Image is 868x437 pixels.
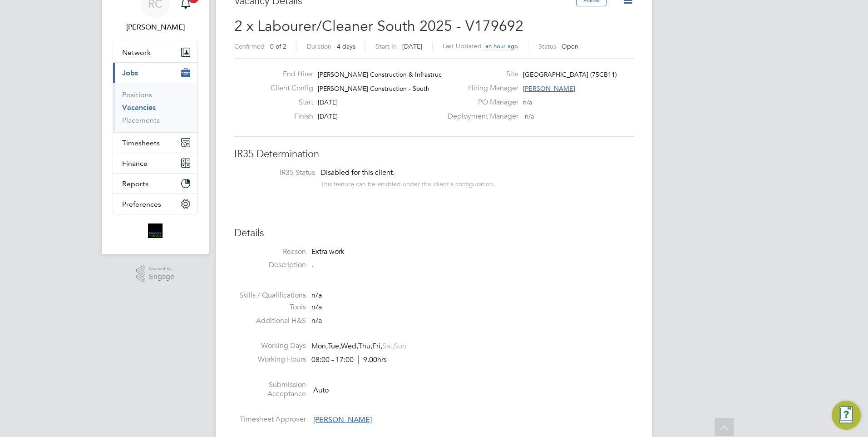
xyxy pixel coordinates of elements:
[122,90,152,99] a: Positions
[394,342,406,351] span: Sun
[122,69,138,77] span: Jobs
[318,112,338,120] span: [DATE]
[234,148,634,161] h3: IR35 Determination
[234,316,306,326] label: Additional H&S
[148,223,163,238] img: bromak-logo-retina.png
[832,401,861,430] button: Engage Resource Center
[328,342,341,351] span: Tue,
[263,84,313,93] label: Client Config
[113,63,197,83] button: Jobs
[311,316,322,325] span: n/a
[485,42,518,50] span: an hour ago
[337,42,355,50] span: 4 days
[321,178,495,188] div: This feature can be enabled under this client's configuration.
[321,168,395,177] span: Disabled for this client.
[318,70,450,79] span: [PERSON_NAME] Construction & Infrastruct…
[311,291,322,300] span: n/a
[122,139,160,147] span: Timesheets
[234,17,523,35] span: 2 x Labourer/Cleaner South 2025 - V179692
[263,70,313,79] label: End Hirer
[523,98,532,106] span: n/a
[234,380,306,399] label: Submission Acceptance
[149,265,174,273] span: Powered by
[234,260,306,270] label: Description
[234,303,306,312] label: Tools
[523,84,575,93] span: [PERSON_NAME]
[382,342,394,351] span: Sat,
[243,168,315,178] label: IR35 Status
[113,42,197,62] button: Network
[122,48,151,57] span: Network
[311,355,387,365] div: 08:00 - 17:00
[318,98,338,106] span: [DATE]
[318,84,429,93] span: [PERSON_NAME] Construction - South
[523,70,617,79] span: [GEOGRAPHIC_DATA] (75CB11)
[313,415,372,424] span: [PERSON_NAME]
[311,342,328,351] span: Mon,
[311,303,322,312] span: n/a
[113,153,197,173] button: Finance
[341,342,358,351] span: Wed,
[313,385,329,394] span: Auto
[136,265,175,283] a: Powered byEngage
[113,223,198,238] a: Go to home page
[376,42,397,50] label: Start In
[234,227,634,240] h3: Details
[358,355,387,364] span: 9.00hrs
[234,247,306,257] label: Reason
[311,247,345,256] span: Extra work
[443,42,482,50] label: Last Updated
[442,98,518,107] label: PO Manager
[525,112,534,120] span: n/a
[234,341,306,351] label: Working Days
[538,42,556,50] label: Status
[149,273,174,281] span: Engage
[562,42,578,50] span: Open
[402,42,422,50] span: [DATE]
[372,342,382,351] span: Fri,
[122,159,148,168] span: Finance
[122,179,148,188] span: Reports
[263,112,313,121] label: Finish
[307,42,331,50] label: Duration
[234,415,306,424] label: Timesheet Approver
[358,342,372,351] span: Thu,
[442,70,518,79] label: Site
[234,355,306,364] label: Working Hours
[122,103,156,112] a: Vacancies
[122,116,160,124] a: Placements
[442,84,518,93] label: Hiring Manager
[263,98,313,107] label: Start
[234,291,306,300] label: Skills / Qualifications
[122,200,161,209] span: Preferences
[113,174,197,194] button: Reports
[113,194,197,214] button: Preferences
[113,133,197,153] button: Timesheets
[113,22,198,33] span: Robyn Clarke
[270,42,286,50] span: 0 of 2
[234,42,265,50] label: Confirmed
[312,260,634,270] p: .
[113,83,197,132] div: Jobs
[442,112,518,121] label: Deployment Manager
